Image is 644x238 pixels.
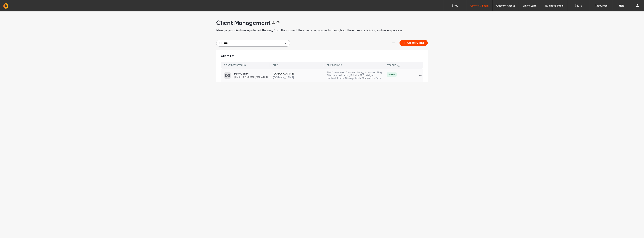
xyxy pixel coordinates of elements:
[234,76,270,79] span: [EMAIL_ADDRESS][DOMAIN_NAME]
[273,64,278,66] div: SITE
[221,69,423,82] a: DSDesley Salty[EMAIL_ADDRESS][DOMAIN_NAME][DOMAIN_NAME][DOMAIN_NAME]Site Comments, Content Librar...
[216,19,271,26] span: Client Management
[388,73,395,76] div: Active
[273,72,324,76] label: [DOMAIN_NAME]
[327,64,342,66] div: PERMISSIONS
[8,3,16,6] span: Help
[400,40,428,46] button: Create Client
[496,4,515,7] label: Custom Assets
[595,4,607,7] label: Resources
[273,76,324,79] label: [DOMAIN_NAME]
[523,4,537,7] label: White Label
[224,64,246,66] div: CONTACT DETAILS
[221,54,235,58] span: Client list
[545,4,563,7] label: Business Tools
[619,4,625,7] label: Help
[452,4,458,7] label: Sites
[216,28,403,32] span: Manage your clients every step of the way, from the moment they become prospects throughout the e...
[234,72,270,75] span: Desley Salty
[387,64,396,66] div: STATUS
[327,71,384,80] label: Site Comments, Content Library, Site stats, Blog, Site personalization, Full site SEO, Widget con...
[224,72,231,79] div: DS
[575,4,582,7] label: Stats
[470,4,489,7] label: Clients & Team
